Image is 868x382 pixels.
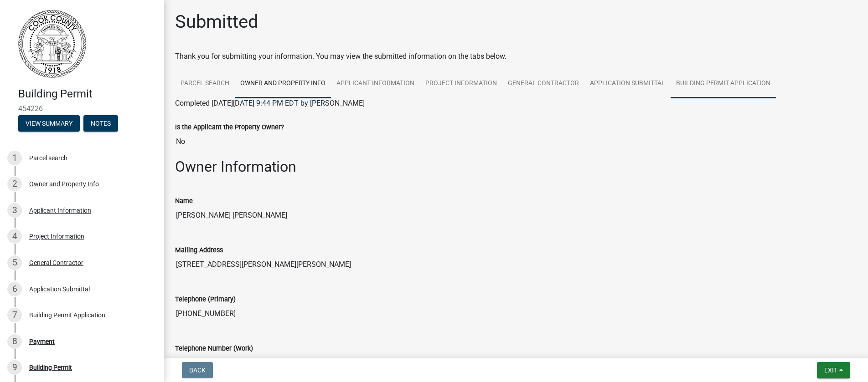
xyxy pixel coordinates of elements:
[18,115,80,132] button: View Summary
[29,181,99,187] div: Owner and Property Info
[175,198,193,204] label: Name
[175,296,236,303] label: Telephone (Primary)
[420,69,502,98] a: Project Information
[671,69,776,98] a: Building Permit Application
[7,177,22,191] div: 2
[175,346,253,352] label: Telephone Number (Work)
[29,338,55,345] div: Payment
[175,99,365,107] span: Completed [DATE][DATE] 9:44 PM EDT by [PERSON_NAME]
[29,286,90,292] div: Application Submittal
[29,233,84,239] div: Project Information
[18,10,86,78] img: Cook County, Georgia
[29,364,72,371] div: Building Permit
[235,69,331,98] a: Owner and Property Info
[29,207,91,214] div: Applicant Information
[7,229,22,244] div: 4
[584,69,671,98] a: Application Submittal
[175,124,284,131] label: Is the Applicant the Property Owner?
[18,120,80,127] wm-modal-confirm: Summary
[824,367,837,374] span: Exit
[7,151,22,165] div: 1
[7,282,22,296] div: 6
[7,203,22,218] div: 3
[7,255,22,270] div: 5
[83,120,118,127] wm-modal-confirm: Notes
[817,362,850,378] button: Exit
[18,104,146,113] span: 454226
[29,312,105,318] div: Building Permit Application
[18,87,157,101] h4: Building Permit
[7,360,22,375] div: 9
[29,155,67,161] div: Parcel search
[7,334,22,349] div: 8
[502,69,584,98] a: General Contractor
[175,69,235,98] a: Parcel search
[182,362,213,378] button: Back
[175,51,857,62] div: Thank you for submitting your information. You may view the submitted information on the tabs below.
[189,367,206,374] span: Back
[83,115,118,132] button: Notes
[7,308,22,322] div: 7
[29,260,83,266] div: General Contractor
[175,158,857,175] h2: Owner Information
[175,247,223,254] label: Mailing Address
[331,69,420,98] a: Applicant Information
[175,11,258,33] h1: Submitted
